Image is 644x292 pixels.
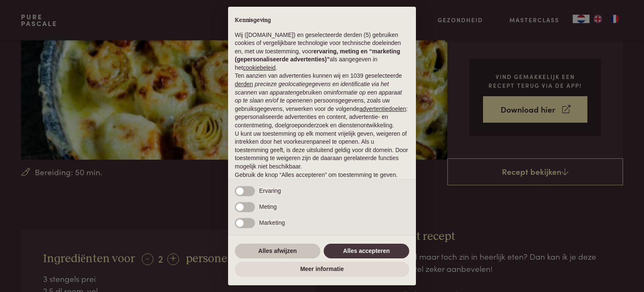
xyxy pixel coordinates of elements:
[235,89,402,104] em: informatie op een apparaat op te slaan en/of te openen
[235,80,253,89] button: derden
[235,17,409,24] h2: Kennisgeving
[235,81,389,96] em: precieze geolocatiegegevens en identificatie via het scannen van apparaten
[359,105,406,113] button: advertentiedoelen
[324,244,409,259] button: Alles accepteren
[235,72,409,129] p: Ten aanzien van advertenties kunnen wij en 1039 geselecteerde gebruiken om en persoonsgegevens, z...
[235,48,400,63] strong: ervaring, meting en “marketing (gepersonaliseerde advertenties)”
[235,244,320,259] button: Alles afwijzen
[235,130,409,171] p: U kunt uw toestemming op elk moment vrijelijk geven, weigeren of intrekken door het voorkeurenpan...
[235,31,409,72] p: Wij ([DOMAIN_NAME]) en geselecteerde derden (5) gebruiken cookies of vergelijkbare technologie vo...
[235,262,409,277] button: Meer informatie
[259,219,285,226] span: Marketing
[259,203,277,210] span: Meting
[243,64,275,71] a: cookiebeleid
[259,187,281,194] span: Ervaring
[235,171,409,196] p: Gebruik de knop “Alles accepteren” om toestemming te geven. Gebruik de knop “Alles afwijzen” om d...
